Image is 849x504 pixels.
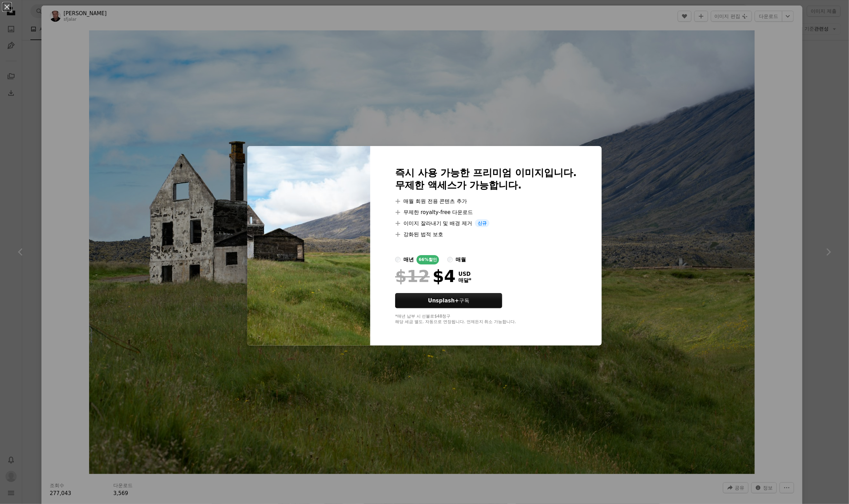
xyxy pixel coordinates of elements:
li: 무제한 royalty-free 다운로드 [395,208,577,216]
input: 매월 [447,257,453,262]
li: 매월 회원 전용 콘텐츠 추가 [395,197,577,205]
li: 이미지 잘라내기 및 배경 제거 [395,219,577,227]
h2: 즉시 사용 가능한 프리미엄 이미지입니다. 무제한 액세스가 가능합니다. [395,167,577,192]
div: 매년 [403,255,414,264]
div: 66% 할인 [417,255,439,264]
li: 강화된 법적 보호 [395,230,577,239]
span: 신규 [475,219,489,227]
img: photo-1533683966861-0855eea0d4b1 [247,146,370,346]
input: 매년66%할인 [395,257,401,262]
div: 매월 [456,255,466,264]
span: USD [458,271,471,277]
div: *매년 납부 시 선불로 $48 청구 해당 세금 별도. 자동으로 연장됩니다. 언제든지 취소 가능합니다. [395,314,577,325]
a: Unsplash+구독 [395,293,502,308]
span: $12 [395,267,430,285]
strong: Unsplash+ [428,298,459,304]
div: $4 [395,267,456,285]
